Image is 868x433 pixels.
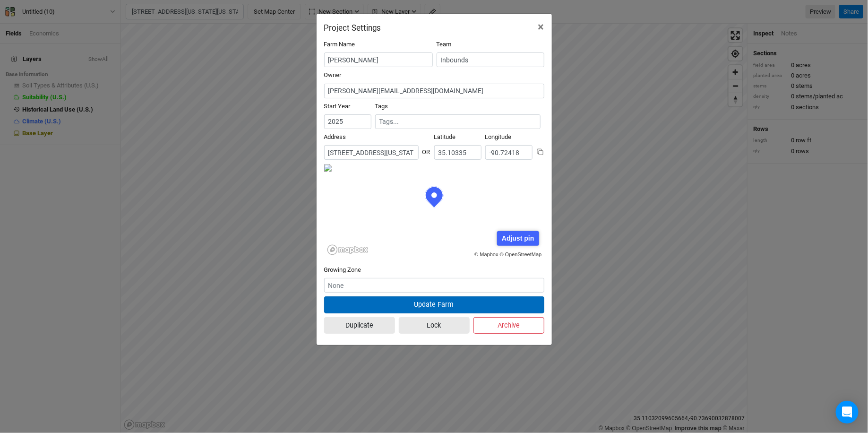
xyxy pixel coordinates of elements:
[324,145,419,160] input: Address (123 James St...)
[536,148,544,156] button: Copy
[434,145,481,160] input: Latitude
[324,52,433,67] input: Project/Farm Name
[422,140,430,156] div: OR
[500,251,542,257] a: © OpenStreetMap
[531,14,552,40] button: Close
[437,52,544,67] input: Inbounds
[324,317,395,334] button: Duplicate
[485,133,512,141] label: Longitude
[324,40,355,49] label: Farm Name
[836,401,859,424] div: Open Intercom Messenger
[434,133,456,141] label: Latitude
[437,40,452,49] label: Team
[485,145,533,160] input: Longitude
[324,278,544,293] input: None
[324,71,342,79] label: Owner
[324,266,361,274] label: Growing Zone
[474,251,498,257] a: © Mapbox
[324,114,371,129] input: Start Year
[327,244,369,255] a: Mapbox logo
[473,317,544,334] button: Archive
[399,317,470,334] button: Lock
[324,23,381,33] h2: Project Settings
[324,133,346,141] label: Address
[538,20,544,34] span: ×
[375,102,388,111] label: Tags
[324,102,351,111] label: Start Year
[497,231,539,246] div: Adjust pin
[324,296,544,313] button: Update Farm
[379,117,536,127] input: Tags...
[324,84,544,98] input: megan@propagateag.com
